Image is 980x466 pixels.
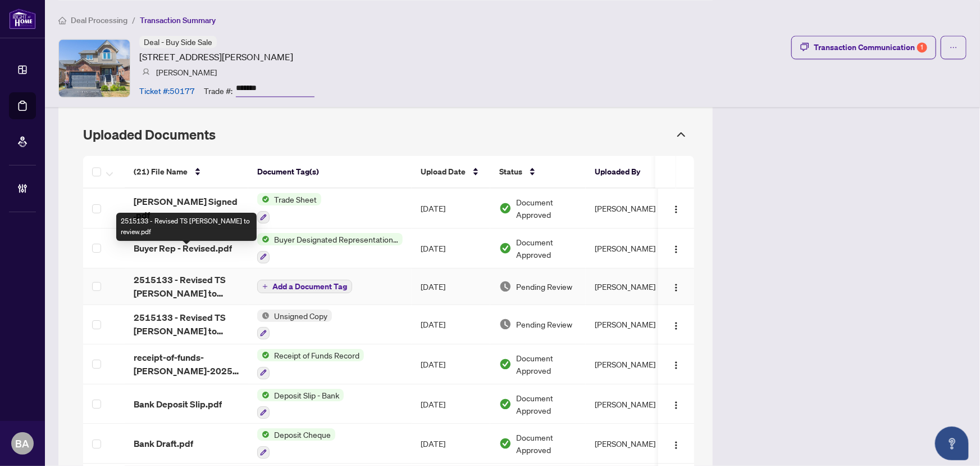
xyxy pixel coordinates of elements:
[667,199,685,217] button: Logo
[516,352,577,377] span: Document Approved
[586,305,670,345] td: [PERSON_NAME]
[667,355,685,373] button: Logo
[412,344,490,384] td: [DATE]
[71,15,127,25] span: Deal Processing
[134,351,239,378] span: receipt-of-funds-[PERSON_NAME]-20250825-133127.pdf
[586,189,670,228] td: [PERSON_NAME]
[586,384,670,424] td: [PERSON_NAME]
[586,268,670,305] td: [PERSON_NAME]
[257,389,270,401] img: Status Icon
[139,50,293,64] article: [STREET_ADDRESS][PERSON_NAME]
[586,424,670,464] td: [PERSON_NAME]
[490,156,586,189] th: Status
[270,349,364,361] span: Receipt of Funds Record
[516,236,577,261] span: Document Approved
[270,428,335,441] span: Deposit Cheque
[516,280,572,293] span: Pending Review
[132,14,135,26] li: /
[917,42,927,52] div: 1
[59,39,130,97] img: IMG-N12355318_1.jpg
[9,8,36,29] img: logo
[950,43,958,51] span: ellipsis
[270,310,332,322] span: Unsigned Copy
[262,284,268,289] span: plus
[935,427,969,460] button: Open asap
[134,273,239,300] span: 2515133 - Revised TS [PERSON_NAME] to review.pdf
[125,156,248,189] th: (21) File Name
[257,280,352,293] button: Add a Document Tag
[257,279,352,294] button: Add a Document Tag
[412,268,490,305] td: [DATE]
[667,315,685,333] button: Logo
[412,156,490,189] th: Upload Date
[672,245,681,254] img: Logo
[499,165,522,178] span: Status
[672,441,681,450] img: Logo
[257,233,403,263] button: Status IconBuyer Designated Representation Agreement
[667,395,685,413] button: Logo
[421,165,466,178] span: Upload Date
[412,189,490,228] td: [DATE]
[499,242,512,254] img: Document Status
[499,398,512,410] img: Document Status
[272,283,347,290] span: Add a Document Tag
[142,68,150,76] img: svg%3e
[257,193,321,223] button: Status IconTrade Sheet
[672,321,681,330] img: Logo
[116,213,257,241] div: 2515133 - Revised TS [PERSON_NAME] to review.pdf
[667,434,685,452] button: Logo
[499,318,512,330] img: Document Status
[586,344,670,384] td: [PERSON_NAME]
[134,437,193,450] span: Bank Draft.pdf
[516,431,577,456] span: Document Approved
[257,349,270,361] img: Status Icon
[672,361,681,370] img: Logo
[412,424,490,464] td: [DATE]
[499,202,512,214] img: Document Status
[270,233,403,245] span: Buyer Designated Representation Agreement
[134,165,188,178] span: (21) File Name
[248,156,412,189] th: Document Tag(s)
[257,389,344,419] button: Status IconDeposit Slip - Bank
[134,195,239,222] span: [PERSON_NAME] Signed .pdf
[140,15,216,25] span: Transaction Summary
[204,84,233,97] article: Trade #:
[412,384,490,424] td: [DATE]
[499,437,512,450] img: Document Status
[667,277,685,295] button: Logo
[144,37,212,47] span: Deal - Buy Side Sale
[791,35,936,59] button: Transaction Communication1
[516,196,577,221] span: Document Approved
[83,126,216,143] span: Uploaded Documents
[672,205,681,214] img: Logo
[586,228,670,268] td: [PERSON_NAME]
[139,84,195,97] article: Ticket #: 50177
[412,305,490,345] td: [DATE]
[257,233,270,245] img: Status Icon
[270,193,321,205] span: Trade Sheet
[814,38,927,56] div: Transaction Communication
[134,397,222,411] span: Bank Deposit Slip.pdf
[74,120,697,149] div: Uploaded Documents
[257,428,270,441] img: Status Icon
[257,428,335,459] button: Status IconDeposit Cheque
[586,156,670,189] th: Uploaded By
[667,239,685,257] button: Logo
[516,392,577,416] span: Document Approved
[270,389,344,401] span: Deposit Slip - Bank
[134,311,239,338] span: 2515133 - Revised TS [PERSON_NAME] to review.pdf
[257,310,270,322] img: Status Icon
[516,318,572,330] span: Pending Review
[134,241,232,255] span: Buyer Rep - Revised.pdf
[672,283,681,292] img: Logo
[257,193,270,205] img: Status Icon
[156,66,217,78] article: [PERSON_NAME]
[257,349,364,379] button: Status IconReceipt of Funds Record
[58,16,66,24] span: home
[499,280,512,293] img: Document Status
[499,358,512,370] img: Document Status
[672,401,681,410] img: Logo
[16,436,30,451] span: BA
[257,310,332,340] button: Status IconUnsigned Copy
[412,228,490,268] td: [DATE]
